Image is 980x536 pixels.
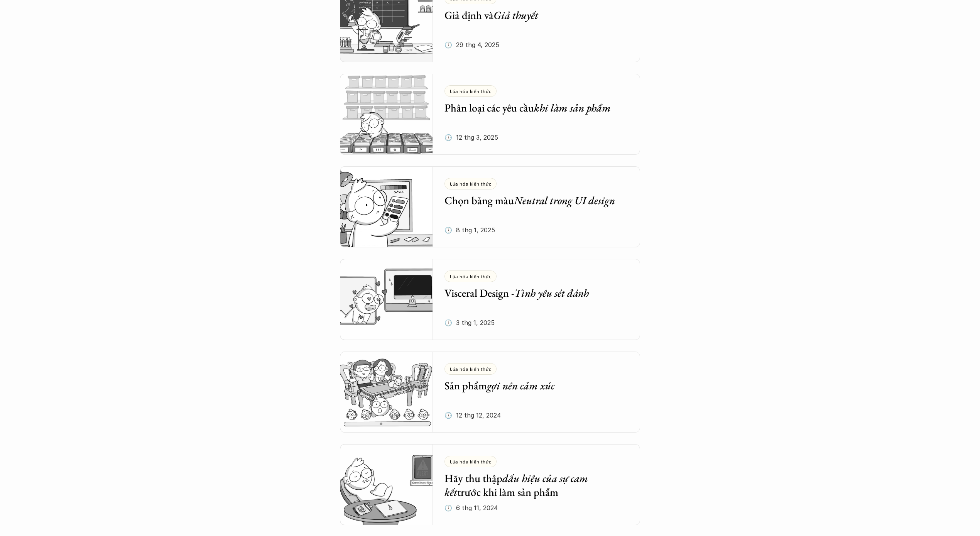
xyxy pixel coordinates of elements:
p: 🕔 12 thg 12, 2024 [444,409,501,421]
a: Lúa hóa kiến thứcHãy thu thậpdấu hiệu của sự cam kếttrước khi làm sản phẩm🕔 6 thg 11, 2024 [340,444,640,525]
h5: Hãy thu thập trước khi làm sản phẩm [444,471,617,499]
p: Lúa hóa kiến thức [450,181,491,186]
p: 🕔 6 thg 11, 2024 [444,502,498,514]
em: Giả thuyết [493,8,538,22]
em: khi làm sản phẩm [534,101,611,115]
h5: Sản phẩm [444,379,617,392]
a: Lúa hóa kiến thứcVisceral Design -Tình yêu sét đánh🕔 3 thg 1, 2025 [340,259,640,340]
p: 🕔 29 thg 4, 2025 [444,39,499,51]
em: Tình yêu sét đánh [514,286,589,300]
a: Lúa hóa kiến thứcChọn bảng màuNeutral trong UI design🕔 8 thg 1, 2025 [340,166,640,247]
h5: Phân loại các yêu cầu [444,101,617,115]
em: gợi nên cảm xúc [487,379,554,392]
a: Lúa hóa kiến thứcPhân loại các yêu cầukhi làm sản phẩm🕔 12 thg 3, 2025 [340,74,640,155]
em: dấu hiệu của sự cam kết [444,471,590,499]
a: Lúa hóa kiến thứcSản phẩmgợi nên cảm xúc🕔 12 thg 12, 2024 [340,352,640,433]
p: Lúa hóa kiến thức [450,274,491,279]
h5: Chọn bảng màu [444,193,617,207]
em: Neutral trong UI design [514,193,615,207]
p: Lúa hóa kiến thức [450,366,491,372]
p: Lúa hóa kiến thức [450,88,491,94]
p: 🕔 3 thg 1, 2025 [444,317,495,328]
p: 🕔 12 thg 3, 2025 [444,132,498,143]
h5: Giả định và [444,8,617,22]
h5: Visceral Design - [444,286,617,300]
p: 🕔 8 thg 1, 2025 [444,224,495,236]
p: Lúa hóa kiến thức [450,459,491,464]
